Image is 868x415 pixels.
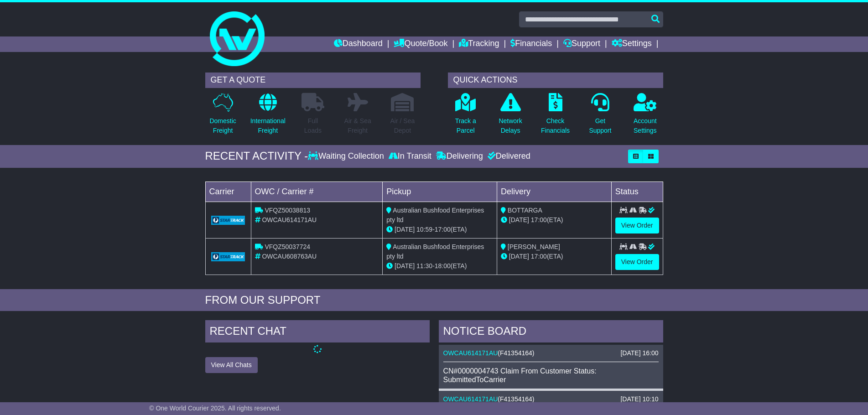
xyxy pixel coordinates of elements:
a: View Order [615,218,659,233]
a: Quote/Book [394,36,447,52]
a: NetworkDelays [498,93,522,140]
p: Get Support [589,116,611,135]
span: F41354164 [500,349,532,357]
p: International Freight [250,116,286,135]
div: - (ETA) [386,261,493,271]
img: GetCarrierServiceLogo [211,252,245,261]
p: Air & Sea Freight [344,116,371,135]
div: QUICK ACTIONS [448,73,663,88]
div: [DATE] 16:00 [620,349,658,357]
span: 11:30 [416,262,432,270]
span: BOTTARGA [508,207,542,214]
img: GetCarrierServiceLogo [211,216,245,225]
div: RECENT ACTIVITY - [205,150,308,163]
td: OWC / Carrier # [251,182,383,202]
span: 17:00 [531,216,547,223]
a: Financials [510,36,552,52]
td: Carrier [205,182,251,202]
a: View Order [615,254,659,270]
span: 17:00 [531,253,547,260]
p: Domestic Freight [209,116,236,135]
span: Australian Bushfood Enterprises pty ltd [386,207,484,223]
a: Dashboard [334,36,383,52]
td: Delivery [497,182,611,202]
span: OWCAU614171AU [262,216,317,223]
td: Status [611,182,663,202]
span: F41354164 [500,395,532,403]
span: [PERSON_NAME] [508,243,560,250]
p: Network Delays [499,116,522,135]
a: Tracking [459,36,499,52]
div: GET A QUOTE [205,73,421,88]
a: OWCAU614171AU [443,349,498,357]
div: (ETA) [501,252,608,261]
div: - (ETA) [386,225,493,234]
a: AccountSettings [633,93,657,140]
div: Waiting Collection [308,151,386,161]
div: ( ) [443,395,659,403]
p: Track a Parcel [455,116,476,135]
p: Account Settings [634,116,657,135]
button: View All Chats [205,357,258,373]
span: [DATE] [509,253,529,260]
span: © One World Courier 2025. All rights reserved. [149,405,281,412]
span: Australian Bushfood Enterprises pty ltd [386,243,484,260]
div: NOTICE BOARD [439,320,663,345]
span: [DATE] [395,226,415,233]
p: Full Loads [301,116,324,135]
div: [DATE] 10:10 [620,395,658,403]
td: Pickup [383,182,497,202]
a: OWCAU614171AU [443,395,498,403]
div: CN#0000004743 Claim From Customer Status: SubmittedToCarrier [443,367,659,384]
span: 10:59 [416,226,432,233]
span: VFQZ50038813 [265,207,310,214]
a: InternationalFreight [250,93,286,140]
div: FROM OUR SUPPORT [205,294,663,307]
a: DomesticFreight [209,93,236,140]
span: [DATE] [509,216,529,223]
div: ( ) [443,349,659,357]
a: CheckFinancials [541,93,570,140]
a: GetSupport [588,93,612,140]
span: OWCAU608763AU [262,253,317,260]
div: Delivered [485,151,530,161]
span: [DATE] [395,262,415,270]
a: Settings [612,36,652,52]
div: Delivering [434,151,485,161]
div: (ETA) [501,215,608,225]
p: Check Financials [541,116,570,135]
div: In Transit [386,151,434,161]
div: RECENT CHAT [205,320,430,345]
span: 17:00 [435,226,451,233]
p: Air / Sea Depot [390,116,415,135]
span: VFQZ50037724 [265,243,310,250]
a: Support [563,36,600,52]
span: 18:00 [435,262,451,270]
a: Track aParcel [455,93,477,140]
